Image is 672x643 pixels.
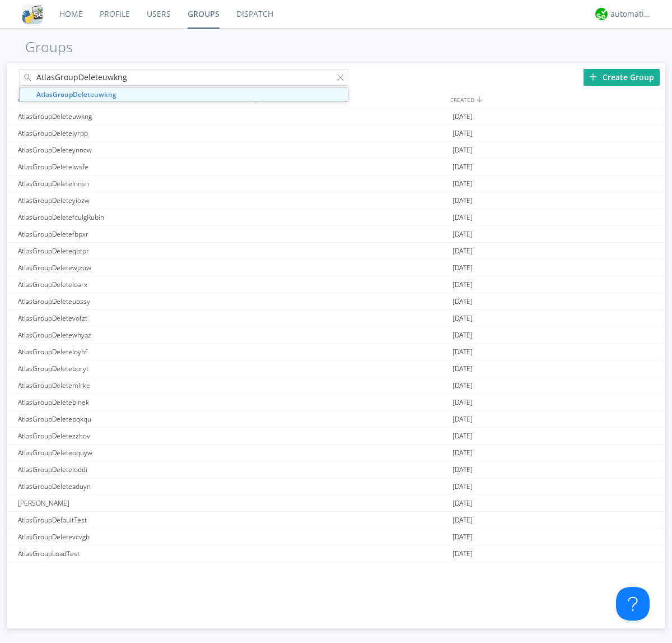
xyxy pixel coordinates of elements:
div: AtlasGroupDeleteuwkng [15,108,231,124]
div: AtlasGroupDeletebinek [15,394,231,410]
a: AtlasGroupDefaultTest[DATE] [7,512,665,529]
a: AtlasGroupDeleteloyhf[DATE] [7,344,665,360]
span: [DATE] [452,545,473,562]
span: [DATE] [452,260,473,276]
span: [DATE] [452,411,473,428]
a: AtlasGroupDeletemlrke[DATE] [7,377,665,394]
div: AtlasGroupDeleteynncw [15,142,231,158]
a: AtlasGroupDeletezzhov[DATE] [7,428,665,445]
div: AtlasGroupDefaultTest [15,512,231,528]
span: [DATE] [452,175,473,192]
div: AtlasGroupDeleteoquyw [15,445,231,461]
a: AtlasGroupDeletefculgRubin[DATE] [7,209,665,226]
div: GROUPS [15,91,228,108]
span: [DATE] [452,276,473,293]
span: [DATE] [452,327,473,344]
span: [DATE] [452,562,473,579]
span: [DATE] [452,192,473,209]
div: AtlasGroupDeleteubssy [15,293,231,309]
a: AtlasGroupDeleteyiozw[DATE] [7,192,665,209]
div: AtlasGroupDeletewhyaz [15,327,231,343]
a: [PERSON_NAME][DATE] [7,495,665,512]
a: AtlasGroupDeletelnnsn[DATE] [7,175,665,192]
a: AtlasGroupDeleteqbtpr[DATE] [7,243,665,260]
span: [DATE] [452,512,473,529]
div: automation+atlas [610,8,652,20]
div: AtlasGroupDeletemlrke [15,377,231,394]
span: [DATE] [452,478,473,495]
div: AtlasGroupDeletefculgRubin [15,209,231,225]
div: AtlasGroupDeletevcvgb [15,529,231,545]
div: [PERSON_NAME] [15,495,231,511]
span: [DATE] [452,159,473,175]
span: [DATE] [452,310,473,327]
img: d2d01cd9b4174d08988066c6d424eccd [595,8,608,20]
div: AtlasGroupDispatchLarge [15,562,231,579]
div: AtlasGroupDeleteyiozw [15,192,231,209]
span: [DATE] [452,360,473,377]
div: AtlasGroupDeletelyrpp [15,125,231,141]
span: [DATE] [452,142,473,159]
div: AtlasGroupLoadTest [15,545,231,562]
span: [DATE] [452,243,473,260]
a: AtlasGroupDeleteubssy[DATE] [7,293,665,310]
a: AtlasGroupDeleteuwkng[DATE] [7,108,665,125]
div: AtlasGroupDeletevofzt [15,310,231,326]
a: AtlasGroupDeleteynncw[DATE] [7,142,665,159]
span: [DATE] [452,125,473,142]
a: AtlasGroupDeletevofzt[DATE] [7,310,665,327]
div: AtlasGroupDeleteboryt [15,360,231,377]
span: [DATE] [452,226,473,243]
div: AtlasGroupDeleteloyhf [15,344,231,360]
span: [DATE] [452,445,473,461]
a: AtlasGroupDeleteoquyw[DATE] [7,445,665,461]
span: [DATE] [452,394,473,411]
div: AtlasGroupDeleteaduyn [15,478,231,494]
img: plus.svg [589,73,597,81]
div: CREATED [447,91,665,108]
a: AtlasGroupDeletelwsfe[DATE] [7,159,665,175]
a: AtlasGroupDeleteloddi[DATE] [7,461,665,478]
span: [DATE] [452,461,473,478]
a: AtlasGroupDeletebinek[DATE] [7,394,665,411]
a: AtlasGroupLoadTest[DATE] [7,545,665,562]
div: AtlasGroupDeletelwsfe [15,159,231,175]
span: [DATE] [452,344,473,360]
span: [DATE] [452,293,473,310]
a: AtlasGroupDeletelyrpp[DATE] [7,125,665,142]
span: [DATE] [452,428,473,445]
a: AtlasGroupDeletewjzuw[DATE] [7,260,665,276]
div: AtlasGroupDeletezzhov [15,428,231,444]
div: AtlasGroupDeletewjzuw [15,260,231,276]
div: AtlasGroupDeletelnnsn [15,175,231,192]
a: AtlasGroupDeleteaduyn[DATE] [7,478,665,495]
div: AtlasGroupDeletepqkqu [15,411,231,427]
div: AtlasGroupDeletefbpxr [15,226,231,242]
a: AtlasGroupDeletevcvgb[DATE] [7,529,665,545]
a: AtlasGroupDeletepqkqu[DATE] [7,411,665,428]
span: [DATE] [452,209,473,226]
div: AtlasGroupDeleteloarx [15,276,231,293]
div: AtlasGroupDeleteloddi [15,461,231,478]
div: Create Group [584,69,660,86]
span: [DATE] [452,377,473,394]
span: [DATE] [452,495,473,512]
a: AtlasGroupDeletewhyaz[DATE] [7,327,665,344]
a: AtlasGroupDeletefbpxr[DATE] [7,226,665,243]
strong: AtlasGroupDeleteuwkng [36,90,116,99]
iframe: Toggle Customer Support [616,587,650,621]
span: [DATE] [452,529,473,545]
div: AtlasGroupDeleteqbtpr [15,243,231,259]
a: AtlasGroupDeleteboryt[DATE] [7,360,665,377]
input: Search groups [19,69,348,86]
a: AtlasGroupDispatchLarge[DATE] [7,562,665,579]
a: AtlasGroupDeleteloarx[DATE] [7,276,665,293]
img: cddb5a64eb264b2086981ab96f4c1ba7 [22,4,43,24]
span: [DATE] [452,108,473,125]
